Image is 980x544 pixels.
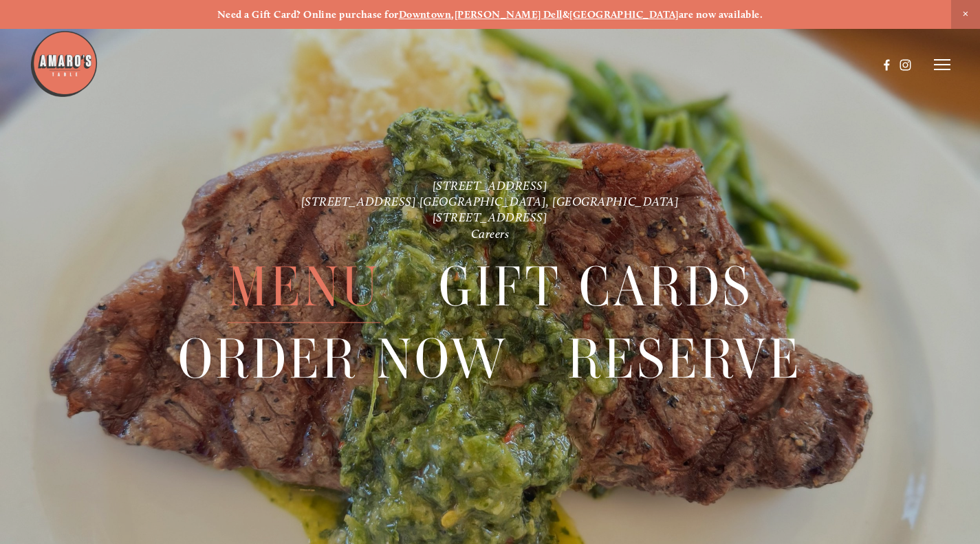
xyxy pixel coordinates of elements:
[439,252,752,323] a: Gift Cards
[433,210,548,225] a: [STREET_ADDRESS]
[567,324,802,395] span: Reserve
[567,324,802,394] a: Reserve
[439,252,752,323] span: Gift Cards
[679,8,763,21] strong: are now available.
[217,8,399,21] strong: Need a Gift Card? Online purchase for
[471,226,510,241] a: Careers
[455,8,563,21] a: [PERSON_NAME] Dell
[228,252,380,323] a: Menu
[228,252,380,323] span: Menu
[301,194,679,208] a: [STREET_ADDRESS] [GEOGRAPHIC_DATA], [GEOGRAPHIC_DATA]
[563,8,569,21] strong: &
[451,8,454,21] strong: ,
[30,30,98,98] img: Amaro's Table
[399,8,452,21] a: Downtown
[433,178,548,193] a: [STREET_ADDRESS]
[569,8,679,21] a: [GEOGRAPHIC_DATA]
[178,324,508,394] a: Order Now
[178,324,508,395] span: Order Now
